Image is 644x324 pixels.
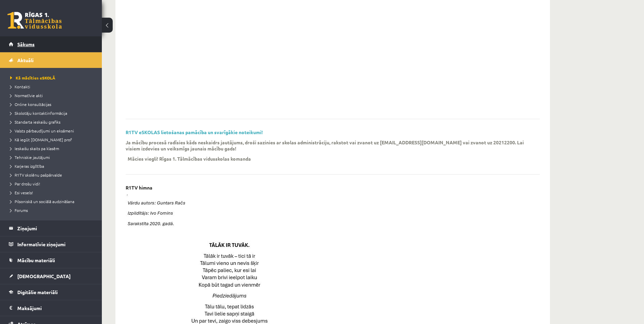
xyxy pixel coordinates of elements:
[10,102,51,107] span: Online konsultācijas
[10,128,74,133] span: Valsts pārbaudījumi un eksāmeni
[10,93,43,98] span: Normatīvie akti
[10,119,60,125] span: Standarta ieskaišu grafiks
[128,156,158,162] p: Mācies viegli!
[10,207,95,213] a: Forums
[10,137,72,142] span: Kā iegūt [DOMAIN_NAME] prof
[10,119,95,125] a: Standarta ieskaišu grafiks
[10,110,67,116] span: Skolotāju kontaktinformācija
[17,300,93,316] legend: Maksājumi
[7,12,62,29] a: Rīgas 1. Tālmācības vidusskola
[10,145,95,151] a: Ieskaišu skaits pa klasēm
[17,57,34,63] span: Aktuāli
[10,84,30,89] span: Kontakti
[10,84,95,90] a: Kontakti
[10,198,95,204] a: Pilsoniskā un sociālā audzināšana
[10,181,40,186] span: Par drošu vidi!
[10,172,62,178] span: R1TV skolēnu pašpārvalde
[10,146,59,151] span: Ieskaišu skaits pa klasēm
[9,36,93,52] a: Sākums
[17,236,93,252] legend: Informatīvie ziņojumi
[10,75,55,80] span: Kā mācīties eSKOLĀ
[126,129,263,135] a: R1TV eSKOLAS lietošanas pamācība un svarīgākie noteikumi!
[17,220,93,236] legend: Ziņojumi
[10,190,95,196] a: Esi vesels!
[10,181,95,187] a: Par drošu vidi!
[126,139,530,151] p: Ja mācību procesā radīsies kāds neskaidrs jautājums, droši sazinies ar skolas administrāciju, rak...
[17,41,35,47] span: Sākums
[10,163,44,169] span: Karjeras izglītība
[10,163,95,169] a: Karjeras izglītība
[10,199,74,204] span: Pilsoniskā un sociālā audzināšana
[9,220,93,236] a: Ziņojumi
[17,257,55,263] span: Mācību materiāli
[10,128,95,134] a: Valsts pārbaudījumi un eksāmeni
[10,154,95,160] a: Tehniskie jautājumi
[17,273,71,279] span: [DEMOGRAPHIC_DATA]
[10,92,95,98] a: Normatīvie akti
[10,137,95,143] a: Kā iegūt [DOMAIN_NAME] prof
[10,172,95,178] a: R1TV skolēnu pašpārvalde
[17,289,58,295] span: Digitālie materiāli
[10,190,33,195] span: Esi vesels!
[10,208,28,213] span: Forums
[159,156,251,162] p: Rīgas 1. Tālmācības vidusskolas komanda
[9,236,93,252] a: Informatīvie ziņojumi
[9,52,93,68] a: Aktuāli
[10,75,95,81] a: Kā mācīties eSKOLĀ
[10,101,95,107] a: Online konsultācijas
[9,268,93,284] a: [DEMOGRAPHIC_DATA]
[10,155,50,160] span: Tehniskie jautājumi
[9,252,93,268] a: Mācību materiāli
[9,300,93,316] a: Maksājumi
[126,185,152,191] p: R1TV himna
[10,110,95,116] a: Skolotāju kontaktinformācija
[9,284,93,300] a: Digitālie materiāli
